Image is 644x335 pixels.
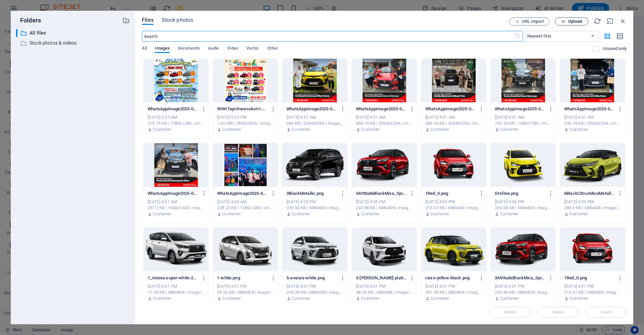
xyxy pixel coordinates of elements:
div: 684.15 KB | 3264x3264 | image/jpeg [356,120,413,126]
div: 192.54 KB | 1280x1280 | image/jpeg [495,120,551,126]
p: Customer [291,126,310,132]
i: Close [619,17,627,25]
p: Customer [500,295,519,301]
p: Customer [361,211,380,217]
div: [DATE] 4:05 PM [564,199,621,205]
div: 239.52 KB | 688x408 | image/png [286,205,343,211]
div: [DATE] 4:51 AM [148,199,204,205]
p: Customer [500,126,519,132]
button: Upload [555,17,588,25]
div: [DATE] 4:01 PM [356,283,413,289]
div: [DATE] 4:51 AM [425,114,482,120]
p: Customer [222,295,241,301]
div: [DATE] 4:01 PM [217,283,274,289]
span: Stock photos [162,16,193,24]
div: 204.08 KB | 688x408 | image/png [495,205,551,211]
span: Video [227,44,238,54]
div: [DATE] 4:01 PM [495,283,551,289]
div: 213.67 KB | 688x408 | image/png [425,205,482,211]
span: Vector [246,44,259,54]
div: [DATE] 4:05 PM [356,199,413,205]
div: 281.59 KB | 688x408 | image/png [425,289,482,295]
p: 3AttitudeBlackMica_SpicyScarlet.png [495,275,545,281]
div: [DATE] 4:05 PM [495,199,551,205]
p: Customer [430,126,449,132]
div: 589.24 KB | 3264x3264 | image/jpeg [425,120,482,126]
p: raize-yellow-black.png [425,275,476,281]
p: Customer [569,211,588,217]
div: 669 KB | 3264x3264 | image/jpeg [286,120,343,126]
p: Customer [153,126,171,132]
div: 530.19 KB | 3264x3264 | image/jpeg [564,120,621,126]
p: Customer [153,211,171,217]
div: [DATE] 4:01 PM [425,283,482,289]
div: [DATE] 4:43 AM [217,199,274,205]
span: Images [155,44,170,54]
p: Customer [569,295,588,301]
p: Customer [222,211,241,217]
p: WhatsAppImage2025-02-16at14.10.11.jpeg [495,106,545,112]
div: 228.22 KB | 1280x1280 | image/jpeg [217,205,274,211]
p: All files [30,29,117,37]
div: ​ [16,29,17,37]
p: Customer [291,295,310,301]
span: Audio [208,44,219,54]
p: 3AttitudeBlackMica_SpicyScarlet.png [356,190,406,197]
p: WhatsAppImage2025-02-16at05.41.421.jpeg [148,190,198,197]
p: WhatsAppImage2025-02-27at21.22.08.jpeg [356,106,406,112]
div: 1.06 MB | 2856x2856 | image/jpeg [217,120,274,126]
p: 6Yellow.png [495,190,545,197]
div: [DATE] 4:05 PM [286,199,343,205]
p: 6BlackCitrusMicaMetallic.png [564,190,614,197]
p: Customer [153,295,171,301]
span: Files [142,16,154,24]
div: [DATE] 5:23 PM [217,114,274,120]
div: [DATE] 4:01 PM [148,283,204,289]
span: URL import [522,19,544,23]
p: Displays only files that are not in use on the website. Files added during this session can still... [603,46,627,52]
p: 3-veloz-platinum-white-pearl.png [356,275,406,281]
p: WhatsAppImage2025-03-16at11.59.25.jpeg [217,190,267,197]
div: [DATE] 4:05 PM [425,199,482,205]
span: Documents [178,44,200,54]
p: Stock photos & videos [30,39,117,47]
p: Customer [430,211,449,217]
div: 48.24 KB | 688x408 | image/png [356,289,413,295]
p: WhatsAppImage2025-03-02at14.51.50.jpeg [286,106,337,112]
div: [DATE] 4:51 AM [286,114,343,120]
div: [DATE] 4:51 AM [495,114,551,120]
p: WhatsAppImage2025-02-16at06.01.50.jpeg [564,106,614,112]
div: 280.6 KB | 688x408 | image/png [564,205,621,211]
p: Customer [361,126,380,132]
p: WhatsAppImage2025-09-03at11.35.41-2gYOVNVZlkU46aZUqbIK5g.jpeg [148,106,198,112]
p: 3BlackMetallic.png [286,190,337,197]
p: Customer [291,211,310,217]
span: Other [267,44,278,54]
p: Folders [16,16,41,25]
i: Create new folder [122,17,130,24]
div: 233.98 KB | 688x408 | image/png [495,289,551,295]
div: 319.75 KB | 1280x1280 | image/jpeg [148,120,204,126]
p: Customer [430,295,449,301]
div: [DATE] 4:01 PM [564,283,621,289]
div: 213.67 KB | 688x408 | image/png [564,289,621,295]
i: Reload [594,17,601,25]
p: WhatsAppImage2025-02-21at20.31.17.jpeg [425,106,476,112]
p: 1-white.png [217,275,267,281]
div: 233.98 KB | 688x408 | image/png [356,205,413,211]
i: Minimize [606,17,614,25]
p: 1Red_0.png [425,190,476,197]
div: Stock photos & videos [16,39,130,47]
p: WIWITaprilnewsokeh1-84UE0rP0Q-5BoMrxxIyXuA.jpg [217,106,267,112]
p: 1Red_0.png [564,275,614,281]
button: URL import [509,17,549,25]
p: Customer [569,126,588,132]
p: 5-avanza-white.png [286,275,337,281]
p: Customer [500,211,519,217]
div: 218.28 KB | 688x408 | image/png [286,289,343,295]
div: [DATE] 2:37 AM [148,114,204,120]
div: [DATE] 4:51 AM [356,114,413,120]
div: [DATE] 4:51 AM [564,114,621,120]
span: Upload [568,19,582,23]
div: 237.2 KB | 1600x1600 | image/jpeg [148,205,204,211]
